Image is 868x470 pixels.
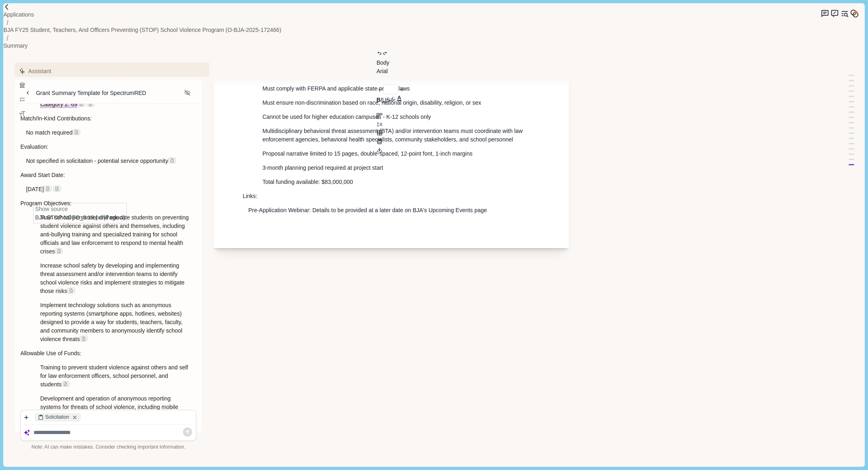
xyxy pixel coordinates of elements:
button: Export to docx [377,147,382,153]
i: I [381,97,382,103]
button: U [382,96,386,104]
button: I [381,96,382,104]
a: BJA FY25 Student, Teachers, and Officers Preventing (STOP) School Violence Program (O-BJA-2025-17... [3,26,281,34]
s: S [386,97,390,103]
span: Not specified in solicitation - potential service opportunity [26,158,168,164]
button: Redo [382,51,388,56]
h1: Award Start Date: [20,171,196,179]
button: Undo [377,51,382,56]
a: Applications [3,11,34,19]
span: Training to prevent student violence against others and self for law enforcement officers, school... [40,364,190,388]
span: 3-month planning period required at project start [262,164,383,171]
button: Arial [377,67,388,84]
button: Increase font size [399,86,405,92]
button: Body [377,59,392,67]
h1: Allowable Use of Funds: [20,349,196,358]
button: Line height [377,139,382,144]
b: B [377,97,381,103]
span: BJA STOP NOFO_9.18.pdf [35,214,103,221]
button: S [386,96,390,104]
u: U [382,97,386,103]
h1: Program Objectives: [20,199,196,208]
h1: Links: [242,192,540,200]
span: Development and operation of anonymous reporting systems for threats of school violence, includin... [40,395,180,419]
a: Summary [3,42,27,50]
span: Train school personnel and educate students on preventing student violence against others and the... [40,214,190,255]
span: Increase school safety by developing and implementing threat assessment and/or intervention teams... [40,262,186,294]
span: No match required [26,129,72,136]
button: B [377,96,381,104]
span: Show source [35,205,125,213]
span: (Page 4) [103,214,125,221]
div: Note: AI can make mistakes. Consider checking important information. [20,444,196,451]
img: Forward slash icon [3,19,12,26]
div: Solicitation [35,413,81,422]
span: Implement technology solutions such as anonymous reporting systems (smartphone apps, hotlines, we... [40,302,184,342]
span: Total funding available: $83,000,000 [262,179,353,185]
button: Adjust margins [377,113,382,119]
span: Pre-Application Webinar: Details to be provided at a later date on BJA's Upcoming Events page [248,207,487,213]
img: Forward slash icon [3,3,11,11]
img: Forward slash icon [3,34,12,42]
button: Line height [377,130,383,136]
span: Assistant [28,67,51,76]
span: [DATE] [26,186,44,192]
button: Decrease font size [377,86,382,92]
h1: Evaluation: [20,143,196,151]
button: Line height [377,122,382,127]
